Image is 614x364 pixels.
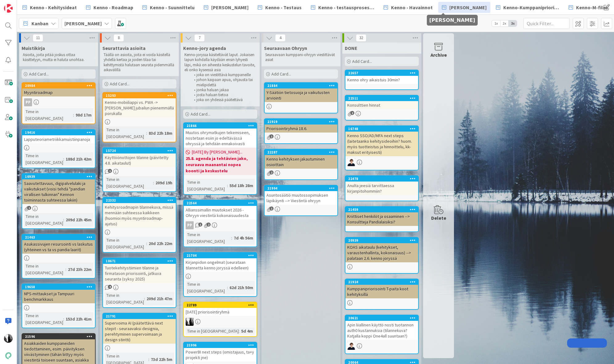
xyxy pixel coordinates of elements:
div: 22511 [345,96,418,101]
div: 21459 [348,207,418,212]
div: Time in [GEOGRAPHIC_DATA] [24,152,63,166]
div: 98d 17m [74,112,93,118]
span: Kenno-M-files [576,4,608,11]
span: : [144,295,145,302]
div: 19416 [25,130,95,135]
a: Kenno - testausprosessi/Featureflagit [307,2,378,13]
div: 21994Asuntosäätiö muutossopimuksen läpikäynti --> Viestintä ohryyn [265,186,337,205]
span: 11 [33,34,43,42]
div: 22332 [106,198,176,202]
div: PP [24,98,32,106]
div: 22657 [348,71,418,75]
a: Kenno - Testaus [254,2,305,13]
span: Seuraavaan Ohryyn [264,45,307,51]
div: 21994 [267,186,337,190]
span: 32 [356,34,366,42]
div: 55d 18h 28m [228,182,255,189]
a: 21866Muutos ohrymatkujen tekemiseen, nostetaan esiin jo edeltävässä ohryssä ja tehdään ennakoivas... [183,122,257,195]
div: 21919Priorisointiryhmä 18.6. [265,119,337,133]
div: 22332Kehitysroadmapin tilannekuva, missä mennään suhteessa kaikkeen (huomioi myös myyntiroadmap-a... [103,198,176,228]
a: 21704Kirjanpidon ongelmat (seurataan tilannetta kenno joryssä edelleen)Time in [GEOGRAPHIC_DATA]:... [183,252,257,297]
span: 1 [27,206,31,210]
div: 18671 [103,258,176,264]
img: KV [186,318,194,326]
a: 22287Kenno kehityksen jakautuminen osioittain [264,149,338,180]
div: 83d 22h 18m [147,130,174,137]
span: 2 [350,111,354,115]
a: Kenno - Kehitysideat [19,2,80,13]
div: Asiakkaiden kumppaneiden tiedottaminen, esim. päivityksen viivästyminen (tähän liittyy myös viest... [22,339,95,364]
a: 21884Y-Säätiön tietosuoja ja vaikutusten arviointi [264,82,338,113]
div: 62d 21h 50m [228,284,255,291]
span: Add Card... [110,81,130,87]
a: 15724Käyttöönottojen tilanne (päivitetty 4.8. aikataulut)Time in [GEOGRAPHIC_DATA]:209d 19h [102,147,176,192]
div: MT [345,158,418,166]
div: Time in [GEOGRAPHIC_DATA] [105,292,144,305]
div: Kenno ohry aikaistuis 30min? [345,76,418,84]
a: 22789[DATE] priorisointiryhmäKVTime in [GEOGRAPHIC_DATA]:5d 4m [183,302,257,337]
div: 21996 [187,343,257,347]
div: Allianssimallin muutokset 2026 - Ohryyn viestintä kokonaisuudesta [184,206,257,219]
div: Anulta jeesiä tarvittaessa kirjanpitohommiin? [345,182,418,195]
div: 16939 [22,174,95,179]
div: Käyttöönottojen tilanne (päivitetty 4.8. aikataulut) [103,153,176,167]
div: Konsulttien hinnat [345,101,418,109]
div: 21459Kriittiset henkilöt ja osaaminen --> Konsultteja Pandialaisiksi? [345,207,418,226]
span: : [227,182,228,189]
div: 21924 [348,280,418,284]
span: Kenno - Roadmap [93,4,133,11]
span: 2 [207,223,211,227]
span: 3x [509,20,517,27]
span: 4 [108,285,112,289]
div: 21791Supervoima AI (päätettävä next stepit - seuraavaksi designia, perehtyminen supervoimaan ja d... [103,313,176,344]
a: 22332Kehitysroadmapin tilannekuva, missä mennään suhteessa kaikkeen (huomioi myös myyntiroadmap-a... [102,197,176,253]
span: : [231,235,232,241]
div: 20939KOAS aikataulu (kehitykset, varaustenhallinta, kokonaisuus) --> palataan 2.6. kenno joryssä [345,238,418,262]
span: 7 [194,34,205,42]
img: KV [4,334,13,343]
img: MT [347,342,355,350]
a: 21919Priorisointiryhmä 18.6. [264,118,338,144]
div: 188d 21h 42m [64,156,93,162]
div: 22478Anulta jeesiä tarvittaessa kirjanpitohommiin? [345,176,418,195]
div: Saavutettavuus, digipalvelulaki ja vaikutukset (voisi tehdä "pandian virallisen tulkinnan" Kennon... [22,179,95,204]
div: 18671Tuotekehitystiimien tilanne ja firmatason priorisointi, jatkuva seuranta (syksy 2025) [103,258,176,283]
div: 19658 [25,285,95,289]
a: 20939KOAS aikataulu (kehitykset, varaustenhallinta, kokonaisuus) --> palataan 2.6. kenno joryssä [345,237,419,274]
div: 21919 [267,120,337,124]
div: 21994 [265,186,337,191]
a: 16748Kenno SSO/AD/MFA next steps (laitetaanko kehitysideoihin? huom. myös tuotteistus ja hinnoitt... [345,125,419,170]
div: Kenno SSO/AD/MFA next steps (laitetaanko kehitysideoihin? huom. myös tuotteistus ja hinnoittelu, ... [345,132,418,156]
span: : [63,156,64,162]
b: [PERSON_NAME] [64,20,102,27]
div: 21866 [184,123,257,129]
div: 22657Kenno ohry aikaistuis 30min? [345,70,418,84]
div: 19416Lapputeoriametriikkamuistiinpanoja [22,130,95,143]
div: Time in [GEOGRAPHIC_DATA] [24,263,65,276]
span: : [227,284,228,291]
div: 15724 [106,149,176,153]
div: 16748Kenno SSO/AD/MFA next steps (laitetaanko kehitysideoihin? huom. myös tuotteistus ja hinnoitt... [345,126,418,156]
span: 2x [500,20,509,27]
div: 21463Asukassivujen resursointi vs laskutus (yhteinen vs ta vs pandia laarit) [22,235,95,254]
span: Kenno - Kehitysideat [30,4,77,11]
div: 153d 22h 41m [64,316,93,322]
div: Lapputeoriametriikkamuistiinpanoja [22,135,95,143]
div: 22564Allianssimallin muutokset 2026 - Ohryyn viestintä kokonaisuudesta [184,200,257,219]
a: Kenno-Kumppanipriorisointi [492,2,563,13]
div: Asuntosäätiö muutossopimuksen läpikäynti --> Viestintä ohryyn [265,191,337,205]
li: johon kaipaan apua, ohjausta tai mielipidettä [191,77,256,88]
div: 22657 [345,70,418,76]
li: josta haluan tietoa [191,92,256,97]
h5: [PERSON_NAME] [429,17,475,23]
div: [DATE] priorisointiryhmä [184,308,257,316]
b: 25.8. agenda ja tehtävien jako, seuraava maanantai nopea koonti ja keskustelu [186,155,255,174]
div: Time in [GEOGRAPHIC_DATA] [24,108,73,122]
a: 16939Saavutettavuus, digipalvelulaki ja vaikutukset (voisi tehdä "pandian virallisen tulkinnan" K... [22,173,96,229]
a: 18671Tuotekehitystiimien tilanne ja firmatason priorisointi, jatkuva seuranta (syksy 2025)Time in... [102,258,176,308]
div: 22564 [187,201,257,205]
li: joka on viestittävä kumppaneille [191,72,256,77]
div: 22287 [267,150,337,154]
li: jonka haluan jakaa [191,88,256,92]
div: 20621 [348,316,418,320]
